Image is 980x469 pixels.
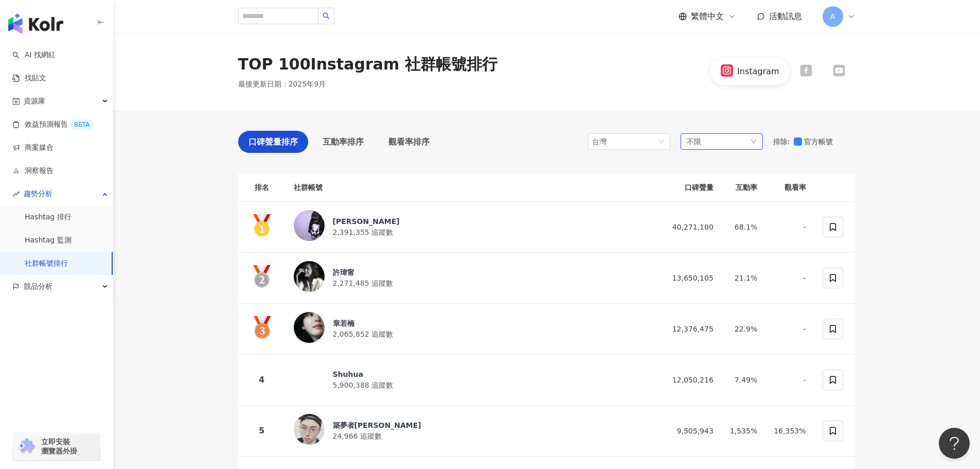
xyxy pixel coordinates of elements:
[774,425,806,437] div: 16,353%
[41,437,77,456] span: 立即安裝 瀏覽器外掛
[333,369,394,379] div: Shuhua
[294,261,652,295] a: KOL Avatar許瑋甯2,271,485 追蹤數
[830,11,835,22] span: A
[765,173,814,202] th: 觀看率
[765,304,814,355] td: -
[12,119,94,130] a: 效益預測報告BETA
[294,210,652,244] a: KOL Avatar[PERSON_NAME]2,391,355 追蹤數
[333,420,421,430] div: 築夢者[PERSON_NAME]
[691,11,724,22] span: 繁體中文
[246,424,277,437] div: 5
[238,79,326,90] p: 最後更新日期 ： 2025年9月
[13,432,100,460] a: chrome extension立即安裝 瀏覽器外掛
[24,275,52,298] span: 競品分析
[12,166,54,176] a: 洞察報告
[16,438,37,455] img: chrome extension
[751,138,757,145] span: down
[294,414,652,448] a: KOL Avatar築夢者[PERSON_NAME]24,966 追蹤數
[323,12,330,20] span: search
[25,258,68,269] a: 社群帳號排行
[939,428,970,459] iframe: Help Scout Beacon - Open
[668,374,714,386] div: 12,050,216
[286,173,660,202] th: 社群帳號
[737,66,779,77] div: Instagram
[294,312,652,346] a: KOL Avatar章若楠2,065,852 追蹤數
[765,202,814,253] td: -
[333,228,394,236] span: 2,391,355 追蹤數
[8,13,63,34] img: logo
[769,11,802,21] span: 活動訊息
[730,374,757,386] div: 7.49%
[592,134,626,149] div: 台灣
[12,190,20,198] span: rise
[238,54,497,75] div: TOP 100 Instagram 社群帳號排行
[660,173,722,202] th: 口碑聲量
[730,272,757,284] div: 21.1%
[333,279,394,287] span: 2,271,485 追蹤數
[246,373,277,386] div: 4
[333,381,394,389] span: 5,900,388 追蹤數
[765,253,814,304] td: -
[12,50,56,60] a: searchAI 找網紅
[294,312,325,343] img: KOL Avatar
[294,363,325,394] img: KOL Avatar
[388,135,430,148] span: 觀看率排序
[24,182,52,205] span: 趨勢分析
[730,323,757,335] div: 22.9%
[333,318,394,328] div: 章若楠
[323,135,364,148] span: 互動率排序
[668,323,714,335] div: 12,376,475
[668,425,714,437] div: 9,505,943
[333,267,394,277] div: 許瑋甯
[773,137,790,146] span: 排除 :
[730,425,757,437] div: 1,535%
[294,414,325,445] img: KOL Avatar
[24,90,45,113] span: 資源庫
[294,210,325,241] img: KOL Avatar
[730,221,757,233] div: 68.1%
[25,212,72,222] a: Hashtag 排行
[765,355,814,406] td: -
[333,330,394,338] span: 2,065,852 追蹤數
[802,136,837,147] span: 官方帳號
[12,143,54,153] a: 商案媒合
[238,173,286,202] th: 排名
[333,432,382,440] span: 24,966 追蹤數
[668,272,714,284] div: 13,650,105
[248,135,298,148] span: 口碑聲量排序
[687,136,701,147] span: 不限
[668,221,714,233] div: 40,271,100
[12,73,46,83] a: 找貼文
[333,216,400,227] div: [PERSON_NAME]
[722,173,765,202] th: 互動率
[294,363,652,397] a: KOL AvatarShuhua5,900,388 追蹤數
[294,261,325,292] img: KOL Avatar
[25,235,72,246] a: Hashtag 監測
